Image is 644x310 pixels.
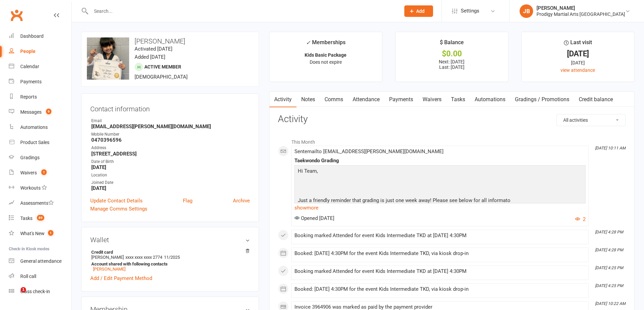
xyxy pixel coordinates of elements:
div: Booking marked Attended for event Kids Intermediate TKD at [DATE] 4:30PM [294,269,586,274]
div: General attendance [20,258,62,264]
div: [DATE] [528,59,628,66]
a: Gradings / Promotions [510,92,574,107]
span: 89 [37,215,44,221]
div: Address [91,145,250,151]
div: Invoice 3964906 was marked as paid by the payment provider [294,304,586,310]
div: Payments [20,79,42,84]
a: view attendance [560,67,595,73]
a: Tasks 89 [9,211,71,226]
span: 9 [46,109,51,114]
div: Reports [20,94,37,100]
span: Opened [DATE] [294,215,334,221]
div: Product Sales [20,140,49,145]
span: 11/2025 [164,255,180,260]
a: Reports [9,89,71,105]
div: Memberships [306,38,345,51]
a: Automations [9,120,71,135]
span: [DEMOGRAPHIC_DATA] [135,74,188,80]
time: Activated [DATE] [135,46,172,52]
a: Gradings [9,150,71,165]
span: Does not expire [310,59,342,65]
a: Update Contact Details [90,197,143,205]
a: Credit balance [574,92,618,107]
div: Automations [20,124,48,130]
span: Sent email to [EMAIL_ADDRESS][PERSON_NAME][DOMAIN_NAME] [294,148,444,154]
a: Assessments [9,196,71,211]
div: Roll call [20,274,36,279]
a: Comms [320,92,348,107]
div: Prodigy Martial Arts [GEOGRAPHIC_DATA] [536,11,625,17]
button: 2 [575,215,586,223]
div: Class check-in [20,289,50,294]
div: Last visit [564,38,592,50]
a: Messages 9 [9,105,71,120]
a: Roll call [9,269,71,284]
i: [DATE] 4:25 PM [595,283,623,288]
span: xxxx xxxx xxxx 2774 [125,255,162,260]
span: 1 [41,169,47,175]
a: What's New1 [9,226,71,241]
div: Waivers [20,170,37,175]
span: 1 [21,287,26,292]
img: image1693818226.png [87,37,129,80]
div: Booked: [DATE] 4:30PM for the event Kids Intermediate TKD, via kiosk drop-in [294,251,586,256]
p: Hi Team, [296,167,584,177]
a: People [9,44,71,59]
span: Active member [144,64,181,69]
div: $ Balance [440,38,464,50]
span: Settings [461,3,479,19]
a: Archive [233,197,250,205]
a: Dashboard [9,29,71,44]
a: Calendar [9,59,71,74]
a: Notes [296,92,320,107]
h3: Contact information [90,103,250,113]
strong: [DATE] [91,185,250,191]
div: What's New [20,231,45,236]
h3: Wallet [90,236,250,244]
span: Add [416,8,425,14]
a: Automations [470,92,510,107]
i: [DATE] 4:28 PM [595,248,623,252]
div: Date of Birth [91,159,250,165]
p: Just a friendly reminder that grading is just one week away! Please see below for all informato [296,196,584,206]
strong: [STREET_ADDRESS] [91,151,250,157]
div: Booking marked Attended for event Kids Intermediate TKD at [DATE] 4:30PM [294,233,586,238]
a: Product Sales [9,135,71,150]
span: 1 [48,230,53,236]
i: [DATE] 10:11 AM [595,146,625,150]
strong: [EMAIL_ADDRESS][PERSON_NAME][DOMAIN_NAME] [91,123,250,130]
a: Clubworx [8,7,25,24]
strong: Kids Basic Package [305,52,347,58]
input: Search... [89,6,396,16]
time: Added [DATE] [135,54,165,60]
a: Activity [269,92,296,107]
div: People [20,49,35,54]
div: JB [520,4,533,18]
i: ✓ [306,39,310,46]
strong: [DATE] [91,164,250,170]
a: Payments [384,92,418,107]
a: Flag [183,197,192,205]
div: [DATE] [528,50,628,57]
a: [PERSON_NAME] [93,266,125,272]
div: Taekwondo Grading [294,158,586,164]
a: Attendance [348,92,384,107]
i: [DATE] 4:28 PM [595,230,623,234]
strong: Credit card [91,250,246,255]
a: General attendance kiosk mode [9,254,71,269]
a: Class kiosk mode [9,284,71,299]
strong: 0470396596 [91,137,250,143]
i: [DATE] 10:22 AM [595,301,625,306]
div: Calendar [20,64,39,69]
p: Next: [DATE] Last: [DATE] [402,59,502,70]
li: This Month [278,135,626,146]
a: Tasks [446,92,470,107]
div: Email [91,118,250,124]
div: [PERSON_NAME] [536,5,625,11]
h3: [PERSON_NAME] [87,37,253,45]
iframe: Intercom live chat [7,287,23,303]
a: Payments [9,74,71,89]
div: Assessments [20,200,54,206]
div: Messages [20,109,42,115]
li: [PERSON_NAME] [90,249,250,273]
